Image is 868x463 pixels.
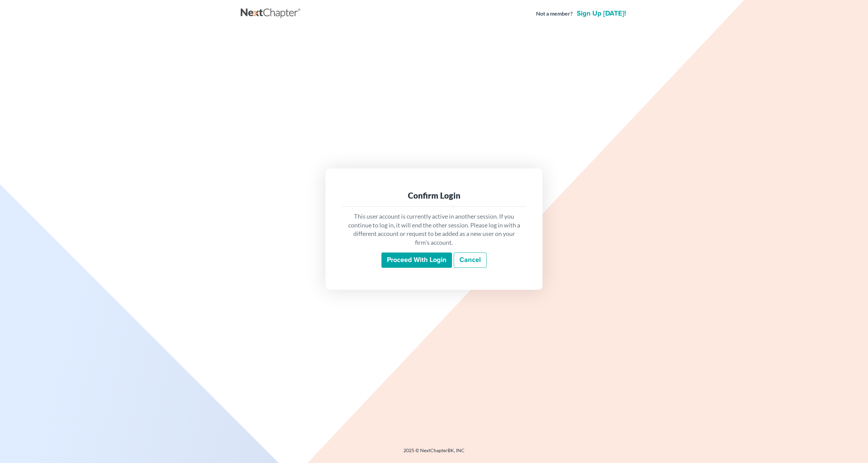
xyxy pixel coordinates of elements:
[347,190,521,201] div: Confirm Login
[241,447,627,459] div: 2025 © NextChapterBK, INC
[381,253,452,268] input: Proceed with login
[454,253,487,268] a: Cancel
[347,212,521,247] p: This user account is currently active in another session. If you continue to log in, it will end ...
[575,10,627,17] a: Sign up [DATE]!
[536,10,573,18] strong: Not a member?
